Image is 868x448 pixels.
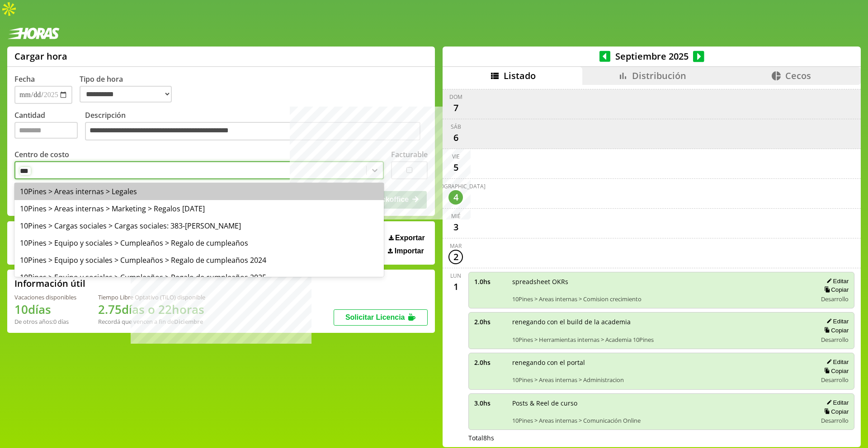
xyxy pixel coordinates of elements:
[448,131,463,145] div: 6
[474,317,506,326] span: 2.0 hs
[14,293,76,301] div: Vacaciones disponibles
[824,277,849,285] button: Editar
[345,313,405,321] span: Solicitar Licencia
[449,93,462,101] div: dom
[334,309,428,326] button: Solicitar Licencia
[512,416,811,425] span: 10Pines > Areas internas > Comunicación Online
[14,122,78,139] input: Cantidad
[512,317,811,326] span: renegando con el build de la academia
[448,160,463,175] div: 5
[821,376,849,384] span: Desarrollo
[448,250,463,264] div: 2
[174,317,203,326] b: Diciembre
[395,234,425,242] span: Exportar
[14,50,67,62] h1: Cargar hora
[14,217,384,234] div: 10Pines > Cargas sociales > Cargas sociales: 383-[PERSON_NAME]
[824,317,849,325] button: Editar
[448,101,463,115] div: 7
[512,277,811,286] span: spreadsheet OKRs
[504,70,536,82] span: Listado
[474,399,506,407] span: 3.0 hs
[512,336,811,344] span: 10Pines > Herramientas internas > Academia 10Pines
[391,149,428,159] label: Facturable
[821,336,849,344] span: Desarrollo
[821,286,849,294] button: Copiar
[426,182,486,190] div: [DEMOGRAPHIC_DATA]
[98,317,205,326] div: Recordá que vencen a fin de
[14,110,85,143] label: Cantidad
[468,434,854,442] div: Total 8 hs
[824,358,849,366] button: Editar
[14,317,76,326] div: De otros años: 0 días
[14,183,384,200] div: 10Pines > Areas internas > Legales
[85,110,428,143] label: Descripción
[98,293,205,301] div: Tiempo Libre Optativo (TiLO) disponible
[512,295,811,303] span: 10Pines > Areas internas > Comision crecimiento
[824,399,849,406] button: Editar
[450,272,461,280] div: lun
[610,50,693,62] span: Septiembre 2025
[512,376,811,384] span: 10Pines > Areas internas > Administracion
[7,28,60,39] img: logotipo
[785,70,811,82] span: Cecos
[451,123,461,131] div: sáb
[632,70,686,82] span: Distribución
[448,190,463,205] div: 4
[451,212,461,220] div: mié
[14,252,384,269] div: 10Pines > Equipo y sociales > Cumpleaños > Regalo de cumpleaños 2024
[821,408,849,415] button: Copiar
[14,277,85,289] h2: Información útil
[14,234,384,252] div: 10Pines > Equipo y sociales > Cumpleaños > Regalo de cumpleaños
[98,301,205,317] h1: 2.75 días o 22 horas
[821,367,849,375] button: Copiar
[80,74,179,104] label: Tipo de hora
[452,153,460,160] div: vie
[474,358,506,367] span: 2.0 hs
[450,242,462,250] div: mar
[821,416,849,425] span: Desarrollo
[14,74,35,84] label: Fecha
[395,247,424,255] span: Importar
[821,295,849,303] span: Desarrollo
[448,280,463,294] div: 1
[14,200,384,217] div: 10Pines > Areas internas > Marketing > Regalos [DATE]
[443,85,861,446] div: scrollable content
[448,220,463,234] div: 3
[14,149,69,159] label: Centro de costo
[14,301,76,317] h1: 10 días
[85,122,420,141] textarea: Descripción
[14,269,384,286] div: 10Pines > Equipo y sociales > Cumpleaños > Regalo de cumpleaños 2025
[512,399,811,407] span: Posts & Reel de curso
[512,358,811,367] span: renegando con el portal
[474,277,506,286] span: 1.0 hs
[386,233,428,243] button: Exportar
[821,327,849,334] button: Copiar
[80,86,172,103] select: Tipo de hora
